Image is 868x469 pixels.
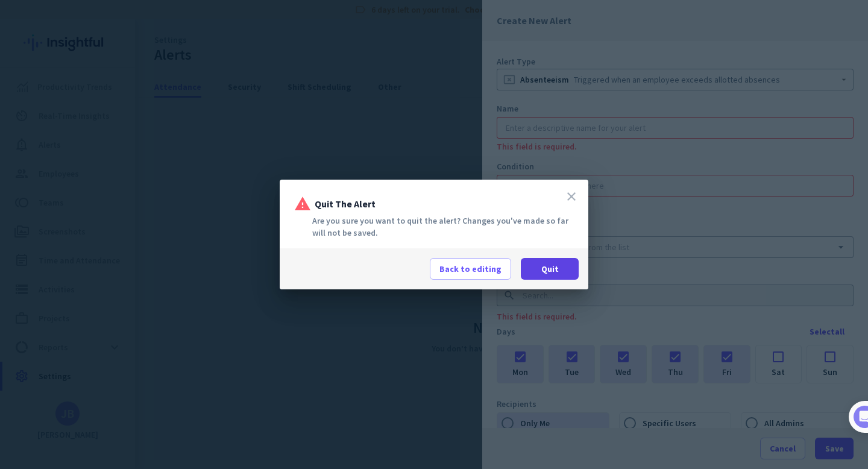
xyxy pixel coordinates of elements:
[564,189,579,204] i: close
[294,195,311,212] i: warning
[521,258,579,280] button: Quit
[294,215,574,239] div: Are you sure you want to quit the alert? Changes you've made so far will not be saved.
[430,258,511,280] button: Back to editing
[315,199,376,209] span: Quit the alert
[541,263,559,275] span: Quit
[439,263,502,275] span: Back to editing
